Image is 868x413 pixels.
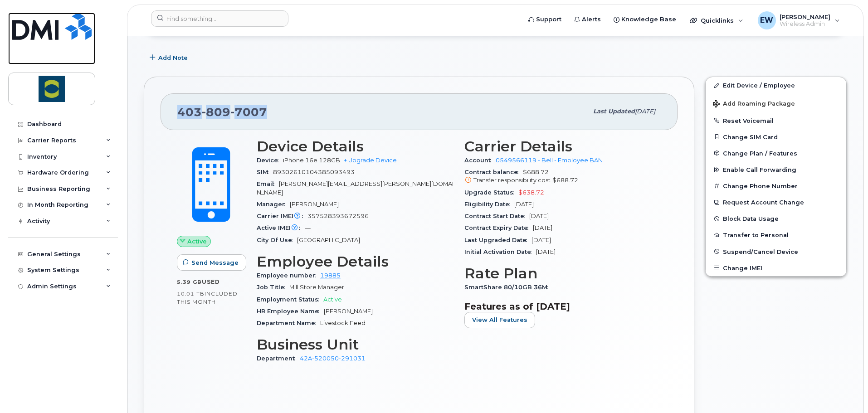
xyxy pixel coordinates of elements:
a: Alerts [568,10,607,29]
a: 19885 [320,272,341,279]
span: Initial Activation Date [464,248,536,255]
button: Suspend/Cancel Device [706,243,846,260]
span: Contract balance [464,169,523,175]
button: Transfer to Personal [706,227,846,243]
span: Manager [257,201,290,208]
span: included this month [177,290,238,305]
span: Department [257,355,300,362]
span: Eligibility Date [464,201,514,208]
button: Change Phone Number [706,178,846,194]
button: Change IMEI [706,260,846,276]
span: 809 [202,105,230,119]
span: Active [323,296,342,303]
button: View All Features [464,312,535,328]
span: $688.72 [464,169,661,185]
div: Emilie Wilson [751,11,846,29]
span: [DATE] [635,108,655,115]
span: $688.72 [552,177,578,184]
span: [DATE] [533,224,552,231]
span: [DATE] [536,248,556,255]
span: [PERSON_NAME] [324,308,373,315]
span: SIM [257,169,273,175]
span: Mill Store Manager [289,284,344,291]
span: 89302610104385093493 [273,169,355,175]
span: Employment Status [257,296,323,303]
span: Account [464,157,496,164]
span: — [305,224,311,231]
a: Knowledge Base [607,10,683,29]
span: Employee number [257,272,320,279]
span: Add Roaming Package [713,100,795,109]
span: Change Plan / Features [723,150,797,156]
div: Quicklinks [683,11,750,29]
button: Change SIM Card [706,129,846,145]
button: Reset Voicemail [706,112,846,129]
span: [PERSON_NAME] [780,13,830,20]
span: Send Message [191,258,239,267]
span: Job Title [257,284,289,291]
input: Find something... [151,10,288,27]
span: Transfer responsibility cost [473,177,551,184]
button: Change Plan / Features [706,145,846,161]
a: 42A-520050-291031 [300,355,366,362]
span: iPhone 16e 128GB [283,157,340,164]
span: 10.01 TB [177,291,205,297]
span: [GEOGRAPHIC_DATA] [297,237,360,243]
span: EW [760,15,773,26]
span: 7007 [230,105,267,119]
span: Quicklinks [701,17,734,24]
span: Suspend/Cancel Device [723,248,798,255]
span: Wireless Admin [780,20,830,28]
a: Support [522,10,568,29]
span: Support [536,15,561,24]
button: Request Account Change [706,194,846,210]
span: 357528393672596 [307,213,369,219]
span: [DATE] [532,237,551,243]
span: 5.39 GB [177,279,202,285]
span: Department Name [257,320,320,326]
span: [PERSON_NAME] [290,201,339,208]
h3: Business Unit [257,336,454,353]
span: Device [257,157,283,164]
span: Contract Start Date [464,213,529,219]
a: 0549566119 - Bell - Employee BAN [496,157,603,164]
h3: Carrier Details [464,138,661,155]
span: Add Note [158,53,188,62]
span: Email [257,180,279,187]
span: SmartShare 80/10GB 36M [464,284,552,291]
span: Contract Expiry Date [464,224,533,231]
span: Upgrade Status [464,189,518,196]
h3: Features as of [DATE] [464,301,661,312]
span: [PERSON_NAME][EMAIL_ADDRESS][PERSON_NAME][DOMAIN_NAME] [257,180,454,195]
span: Last updated [593,108,635,115]
span: Carrier IMEI [257,213,307,219]
span: Livestock Feed [320,320,366,326]
span: HR Employee Name [257,308,324,315]
button: Send Message [177,254,246,271]
h3: Employee Details [257,253,454,270]
button: Add Roaming Package [706,94,846,112]
span: Alerts [582,15,601,24]
span: Enable Call Forwarding [723,166,796,173]
span: Active [187,237,207,246]
span: Active IMEI [257,224,305,231]
a: + Upgrade Device [344,157,397,164]
span: [DATE] [529,213,549,219]
span: View All Features [472,316,527,324]
h3: Device Details [257,138,454,155]
span: used [202,278,220,285]
span: City Of Use [257,237,297,243]
h3: Rate Plan [464,265,661,282]
span: [DATE] [514,201,534,208]
button: Block Data Usage [706,210,846,227]
span: Last Upgraded Date [464,237,532,243]
span: $638.72 [518,189,544,196]
span: Knowledge Base [621,15,676,24]
a: Edit Device / Employee [706,77,846,93]
button: Add Note [144,49,195,66]
button: Enable Call Forwarding [706,161,846,178]
span: 403 [177,105,267,119]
